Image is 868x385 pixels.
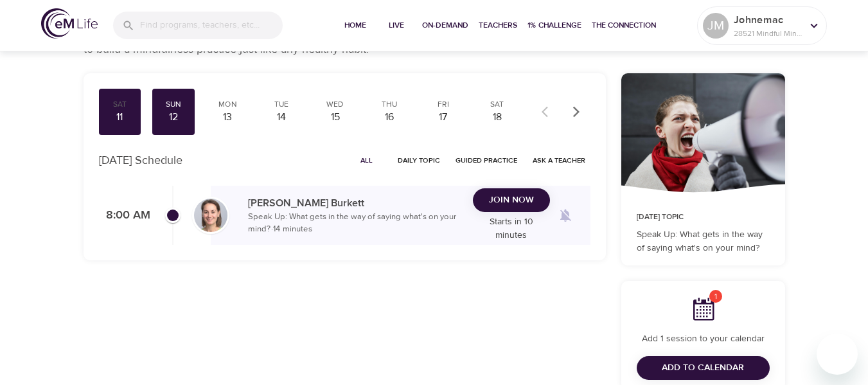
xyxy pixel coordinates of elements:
[351,154,382,166] span: All
[481,110,513,125] div: 18
[381,19,412,32] span: Live
[393,150,445,170] button: Daily Topic
[319,110,351,125] div: 15
[211,99,244,110] div: Mon
[346,150,387,170] button: All
[265,110,297,125] div: 14
[373,99,405,110] div: Thu
[99,207,150,224] p: 8:00 AM
[709,290,722,303] span: 1
[533,154,585,166] span: Ask a Teacher
[248,195,463,211] p: [PERSON_NAME] Burkett
[450,150,522,170] button: Guided Practice
[427,110,459,125] div: 17
[157,99,190,110] div: Sun
[194,199,227,232] img: Deanna_Burkett-min.jpg
[248,211,463,236] p: Speak Up: What gets in the way of saying what's on your mind? · 14 minutes
[637,356,770,380] button: Add to Calendar
[527,19,581,32] span: 1% Challenge
[373,110,405,125] div: 16
[734,12,802,28] p: Johnemac
[157,110,190,125] div: 12
[817,334,858,375] iframe: Button to launch messaging window
[527,150,590,170] button: Ask a Teacher
[265,99,297,110] div: Tue
[479,19,517,32] span: Teachers
[104,110,136,125] div: 11
[703,13,729,39] div: JM
[481,99,513,110] div: Sat
[398,154,440,166] span: Daily Topic
[734,28,802,39] p: 28521 Mindful Minutes
[41,8,98,39] img: logo
[550,200,581,231] span: Remind me when a class goes live every Sunday at 8:00 AM
[456,154,517,166] span: Guided Practice
[637,228,770,255] p: Speak Up: What gets in the way of saying what's on your mind?
[319,99,351,110] div: Wed
[592,19,656,32] span: The Connection
[340,19,371,32] span: Home
[99,152,182,169] p: [DATE] Schedule
[637,211,770,223] p: [DATE] Topic
[473,215,550,242] p: Starts in 10 minutes
[489,192,534,208] span: Join Now
[211,110,244,125] div: 13
[422,19,468,32] span: On-Demand
[427,99,459,110] div: Fri
[140,12,283,39] input: Find programs, teachers, etc...
[662,360,744,376] span: Add to Calendar
[637,332,770,346] p: Add 1 session to your calendar
[104,99,136,110] div: Sat
[473,188,550,212] button: Join Now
